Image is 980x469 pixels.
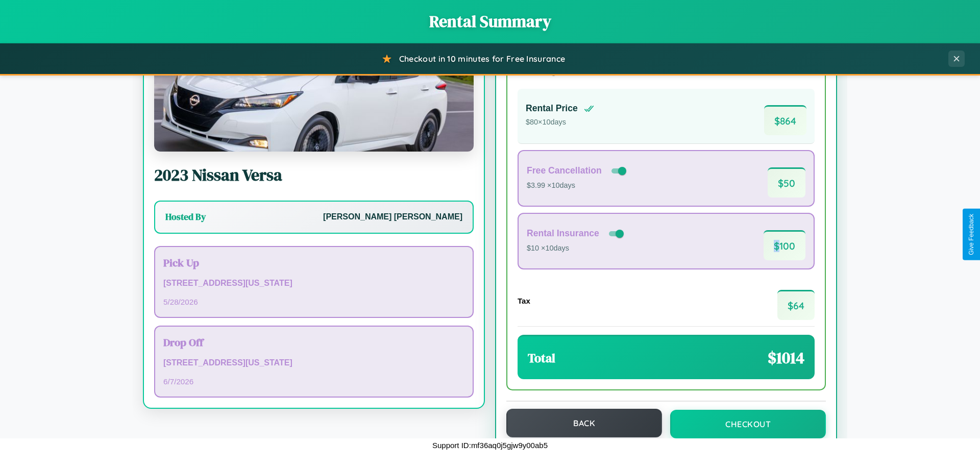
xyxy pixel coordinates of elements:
p: $10 × 10 days [527,242,626,255]
h3: Total [528,350,555,366]
h4: Rental Insurance [527,228,599,239]
span: $ 100 [764,230,805,260]
span: $ 1014 [768,347,804,369]
h4: Free Cancellation [527,165,602,176]
p: [PERSON_NAME] [PERSON_NAME] [323,210,462,225]
h3: Hosted By [165,211,206,223]
span: $ 64 [777,290,815,320]
span: $ 50 [768,167,805,198]
p: [STREET_ADDRESS][US_STATE] [163,276,464,291]
h3: Drop Off [163,335,464,350]
h3: Pick Up [163,255,464,270]
p: $ 80 × 10 days [526,116,594,129]
h4: Rental Price [526,103,578,114]
img: Nissan Versa [154,50,474,152]
span: Checkout in 10 minutes for Free Insurance [399,54,565,64]
div: Give Feedback [968,214,975,255]
p: $3.99 × 10 days [527,179,628,192]
p: Support ID: mf36aq0j5gjw9y00ab5 [432,438,548,452]
span: $ 864 [764,105,806,135]
button: Back [506,409,662,437]
p: [STREET_ADDRESS][US_STATE] [163,356,464,371]
h2: 2023 Nissan Versa [154,164,474,186]
h1: Rental Summary [10,10,970,33]
p: 5 / 28 / 2026 [163,295,464,309]
p: 6 / 7 / 2026 [163,375,464,388]
button: Checkout [670,410,826,438]
h4: Tax [518,297,530,305]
